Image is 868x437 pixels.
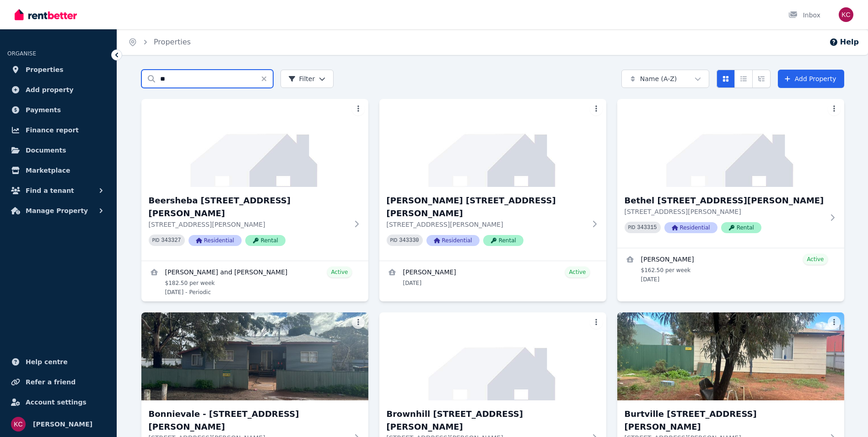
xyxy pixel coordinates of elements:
button: Help [829,37,859,48]
a: View details for Krystal Carew [379,261,606,292]
h3: Bonnievale - [STREET_ADDRESS][PERSON_NAME] [149,408,348,433]
button: Clear search [260,70,273,88]
button: More options [352,103,365,115]
button: Card view [717,70,735,88]
span: Filter [288,74,315,83]
span: [PERSON_NAME] [33,419,92,430]
p: [STREET_ADDRESS][PERSON_NAME] [387,220,586,229]
button: More options [590,316,603,329]
button: Compact list view [734,70,753,88]
a: Beersheba Lot 32/1 Sharpe Drive, Mount BurgesBeersheba [STREET_ADDRESS][PERSON_NAME][STREET_ADDRE... [141,99,368,261]
code: 343327 [161,237,181,244]
h3: Beersheba [STREET_ADDRESS][PERSON_NAME] [149,194,348,220]
h3: [PERSON_NAME] [STREET_ADDRESS][PERSON_NAME] [387,194,586,220]
button: Filter [280,70,334,88]
a: Marketplace [7,161,109,180]
a: View details for Tanya Davidson [617,248,844,289]
a: Bethel Lot 20/1 Sharpe Drive, Mount BurgesBethel [STREET_ADDRESS][PERSON_NAME][STREET_ADDRESS][PE... [617,99,844,248]
span: Marketplace [26,165,70,176]
span: Find a tenant [26,185,74,196]
a: Add Property [778,70,844,88]
span: Payments [26,104,61,115]
span: Add property [26,84,74,95]
span: Refer a friend [26,377,75,388]
img: Brownhill Lot 22B/1 Sharpe Drive, Mount Burges [379,312,606,400]
span: Residential [189,235,242,246]
span: Residential [426,235,480,246]
span: Finance report [26,125,79,136]
h3: Brownhill [STREET_ADDRESS][PERSON_NAME] [387,408,586,433]
small: PID [628,225,636,230]
span: Help centre [26,356,68,367]
img: Bethany Lot 28/1 Sharpe Drive, Mount Burges [379,99,606,187]
button: Find a tenant [7,181,109,200]
button: More options [828,316,841,329]
span: Residential [664,222,717,233]
a: Account settings [7,393,109,411]
span: Rental [483,235,523,246]
img: Bethel Lot 20/1 Sharpe Drive, Mount Burges [617,99,844,187]
a: Help centre [7,353,109,371]
a: View details for Cherina Mckenzie and Bevan Simpson [141,261,368,301]
a: Finance report [7,121,109,139]
button: More options [590,103,603,115]
code: 343330 [399,237,419,244]
span: ORGANISE [7,50,36,57]
span: Name (A-Z) [640,74,677,83]
a: Properties [154,38,191,46]
span: Rental [245,235,286,246]
h3: Burtville [STREET_ADDRESS][PERSON_NAME] [625,408,824,433]
span: Rental [721,222,761,233]
img: RentBetter [15,8,77,22]
span: Documents [26,145,66,156]
span: Manage Property [26,205,88,216]
img: Beersheba Lot 32/1 Sharpe Drive, Mount Burges [141,99,368,187]
button: Name (A-Z) [621,70,709,88]
img: Krystal Carew [11,417,26,432]
a: Add property [7,81,109,99]
small: PID [152,238,160,243]
button: More options [352,316,365,329]
code: 343315 [637,224,657,231]
a: Payments [7,101,109,119]
a: Refer a friend [7,373,109,391]
img: Bonnievale - Lot 9/1 Sharpe Drive, Mount Burges [141,312,368,400]
img: Burtville Lot 2/1 Sharpe Drive, Mount Burges [617,312,844,400]
h3: Bethel [STREET_ADDRESS][PERSON_NAME] [625,194,824,207]
nav: Breadcrumb [117,29,202,55]
button: More options [828,103,841,115]
a: Properties [7,60,109,79]
small: PID [390,238,398,243]
a: Bethany Lot 28/1 Sharpe Drive, Mount Burges[PERSON_NAME] [STREET_ADDRESS][PERSON_NAME][STREET_ADD... [379,99,606,261]
div: Inbox [788,11,820,20]
p: [STREET_ADDRESS][PERSON_NAME] [149,220,348,229]
div: View options [717,70,771,88]
img: Krystal Carew [839,7,853,22]
span: Properties [26,64,64,75]
p: [STREET_ADDRESS][PERSON_NAME] [625,207,824,216]
button: Expanded list view [752,70,771,88]
a: Documents [7,141,109,159]
span: Account settings [26,397,86,408]
button: Manage Property [7,202,109,220]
